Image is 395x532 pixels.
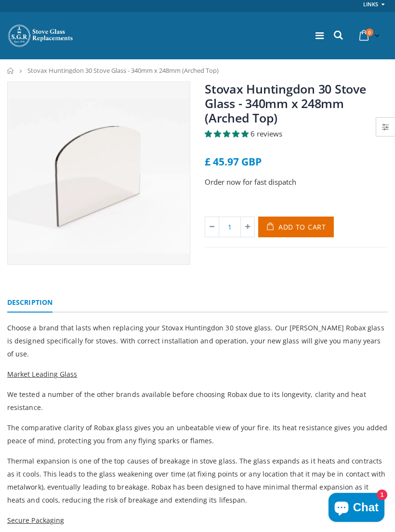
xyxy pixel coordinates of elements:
a: Menu [316,29,324,42]
span: Stovax Huntingdon 30 Stove Glass - 340mm x 248mm (Arched Top) [27,66,219,75]
span: Thermal expansion is one of the top causes of breakage in stove glass. The glass expands as it he... [7,456,385,505]
p: Order now for fast dispatch [205,177,388,188]
a: Home [7,68,14,74]
span: Market Leading Glass [7,369,77,379]
span: Add to Cart [278,222,326,232]
span: Choose a brand that lasts when replacing your Stovax Huntingdon 30 stove glass. Our [PERSON_NAME]... [7,323,384,358]
span: We tested a number of the other brands available before choosing Robax due to its longevity, clar... [7,390,366,412]
span: 0 [366,28,373,36]
inbox-online-store-chat: Shopify online store chat [326,493,387,524]
span: The comparative clarity of Robax glass gives you an unbeatable view of your fire. Its heat resist... [7,423,387,445]
a: 0 [355,26,382,45]
span: 6 reviews [250,129,282,138]
button: Add to Cart [258,217,334,237]
img: Stove Glass Replacement [7,24,75,48]
span: 5.00 stars [205,129,250,138]
span: Secure Packaging [7,516,64,525]
a: Description [7,293,53,313]
a: Stovax Huntingdon 30 Stove Glass - 340mm x 248mm (Arched Top) [205,81,366,126]
span: £ 45.97 GBP [205,155,262,168]
img: smallgradualarchedtopstoveglass_80336215-5c9a-4825-a9b8-9c2c471dc6ab_800x_crop_center.webp [8,82,190,264]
